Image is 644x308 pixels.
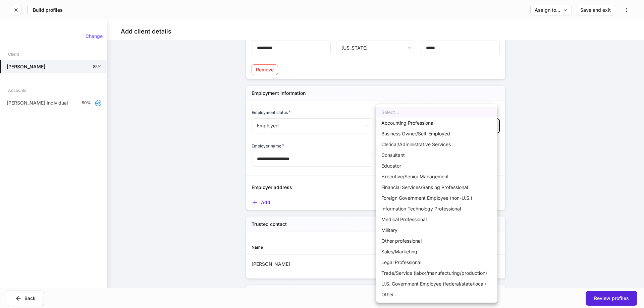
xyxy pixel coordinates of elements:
[376,246,497,257] li: Sales/Marketing
[376,150,497,161] li: Consultant
[376,236,497,246] li: Other professional
[376,171,497,182] li: Executive/Senior Management
[376,128,497,139] li: Business Owner/Self-Employed
[376,161,497,171] li: Educator
[376,268,497,279] li: Trade/Service (labor/manufacturing/production)
[376,118,497,128] li: Accounting Professional
[376,279,497,289] li: U.S. Government Employee (federal/state/local)
[376,257,497,268] li: Legal Professional
[376,203,497,214] li: Information Technology Professional
[376,182,497,193] li: Financial Services/Banking Professional
[376,139,497,150] li: Clerical/Administrative Services
[376,214,497,225] li: Medical Professional
[376,193,497,203] li: Foreign Government Employee (non-U.S.)
[376,289,497,300] li: Other...
[376,225,497,236] li: Military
